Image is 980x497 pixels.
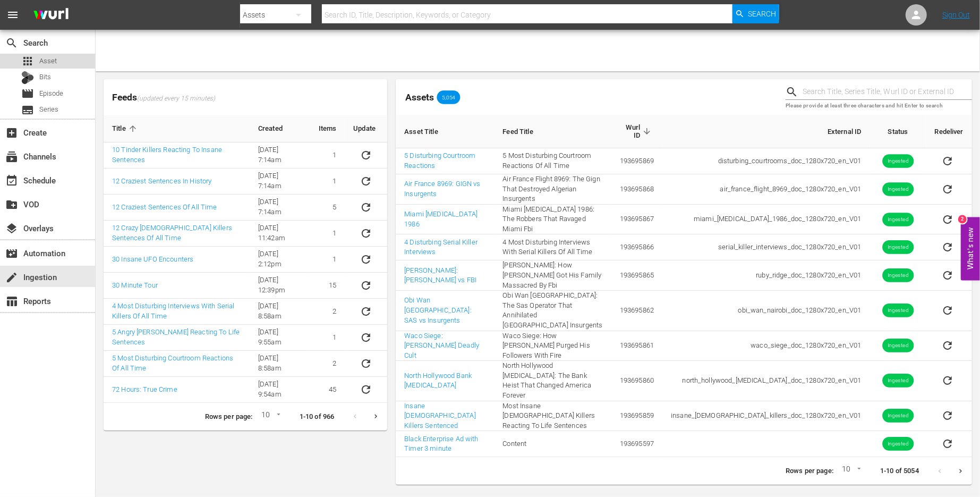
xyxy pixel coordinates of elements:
a: 12 Craziest Sentences In History [112,177,211,185]
span: Ingested [882,243,914,251]
td: disturbing_courtrooms_doc_1280x720_en_V01 [662,148,870,174]
table: sticky table [104,115,387,403]
span: Ingested [882,412,914,420]
td: 193695865 [611,260,662,291]
p: Please provide at least three characters and hit Enter to search [786,102,972,111]
a: Obi Wan [GEOGRAPHIC_DATA]: SAS vs Insurgents [404,296,472,324]
td: 1 [310,142,345,169]
td: insane_[DEMOGRAPHIC_DATA]_killers_doc_1280x720_en_V01 [662,401,870,432]
div: Bits [21,71,34,84]
span: Series [21,104,34,116]
span: Bits [39,72,51,82]
span: Channels [5,150,18,163]
a: 72 Hours: True Crime [112,385,177,393]
td: 193695597 [611,431,662,457]
a: Black Enterprise Ad with Timer 3 minute [404,435,478,453]
th: Redeliver [926,115,972,148]
th: External ID [662,115,870,148]
td: [DATE] 7:14am [250,169,310,195]
th: Feed Title [495,115,611,148]
td: North Hollywood [MEDICAL_DATA]: The Bank Heist That Changed America Forever [495,361,611,401]
td: [DATE] 9:54am [250,377,310,403]
td: [DATE] 11:42am [250,221,310,247]
span: Assets [405,92,434,103]
td: [DATE] 7:14am [250,195,310,221]
p: 1-10 of 966 [300,412,335,422]
span: Asset [21,55,34,68]
a: 12 Craziest Sentences Of All Time [112,203,217,211]
a: 4 Most Disturbing Interviews With Serial Killers Of All Time [112,302,235,320]
a: Insane [DEMOGRAPHIC_DATA] Killers Sentenced [404,402,476,429]
td: [DATE] 8:58am [250,351,310,377]
td: serial_killer_interviews_doc_1280x720_en_V01 [662,234,870,260]
td: 193695862 [611,291,662,331]
span: Ingested [882,377,914,385]
span: Created [258,124,296,133]
td: obi_wan_nairobi_doc_1280x720_en_V01 [662,291,870,331]
th: Update [345,115,387,142]
td: north_hollywood_[MEDICAL_DATA]_doc_1280x720_en_V01 [662,361,870,401]
td: 5 [310,195,345,221]
td: [DATE] 7:14am [250,142,310,169]
span: Title [112,124,140,133]
td: 1 [310,221,345,247]
span: Ingested [882,185,914,193]
p: Rows per page: [786,466,833,476]
span: Search [5,37,18,49]
td: 193695861 [611,331,662,361]
td: [DATE] 9:55am [250,325,310,351]
td: 193695860 [611,361,662,401]
td: 193695859 [611,401,662,432]
td: miami_[MEDICAL_DATA]_1986_doc_1280x720_en_V01 [662,205,870,235]
td: [DATE] 8:58am [250,299,310,325]
span: Feeds [104,89,387,106]
span: Ingested [882,342,914,350]
td: Waco Siege: How [PERSON_NAME] Purged His Followers With Fire [495,331,611,361]
a: 5 Most Disturbing Courtroom Reactions Of All Time [112,354,233,372]
span: (updated every 15 minutes) [137,95,215,103]
td: waco_siege_doc_1280x720_en_V01 [662,331,870,361]
td: 5 Most Disturbing Courtroom Reactions Of All Time [495,148,611,174]
span: Ingestion [5,271,18,284]
td: 193695868 [611,174,662,205]
span: Ingested [882,157,914,165]
button: Next page [950,461,971,482]
a: Sign Out [942,11,970,19]
span: Series [39,104,58,115]
span: menu [6,9,19,21]
span: Overlays [5,222,18,235]
td: Obi Wan [GEOGRAPHIC_DATA]: The Sas Operator That Annihilated [GEOGRAPHIC_DATA] Insurgents [495,291,611,331]
div: 10 [838,463,863,479]
button: Search [732,4,779,23]
td: 1 [310,247,345,273]
a: Miami [MEDICAL_DATA] 1986 [404,210,478,228]
td: 193695866 [611,234,662,260]
a: 5 Angry [PERSON_NAME] Reacting To Life Sentences [112,328,240,346]
span: 5,054 [437,94,460,100]
td: [PERSON_NAME]: How [PERSON_NAME] Got His Family Massacred By Fbi [495,260,611,291]
button: Open Feedback Widget [961,217,980,280]
a: Waco Siege: [PERSON_NAME] Deadly Cult [404,332,479,359]
span: Ingested [882,307,914,315]
th: Status [870,115,926,148]
td: [DATE] 12:39pm [250,273,310,299]
div: 10 [257,409,283,425]
a: 12 Crazy [DEMOGRAPHIC_DATA] Killers Sentences Of All Time [112,224,232,242]
span: Ingested [882,272,914,280]
table: sticky table [396,115,972,457]
td: 1 [310,169,345,195]
td: air_france_flight_8969_doc_1280x720_en_V01 [662,174,870,205]
span: Episode [21,87,34,100]
span: Asset [39,56,57,66]
span: Create [5,127,18,139]
td: 2 [310,299,345,325]
a: North Hollywood Bank [MEDICAL_DATA] [404,372,472,390]
span: Schedule [5,174,18,187]
td: 193695869 [611,148,662,174]
span: VOD [5,198,18,211]
span: Episode [39,88,63,99]
td: 193695867 [611,205,662,235]
a: [PERSON_NAME]: [PERSON_NAME] vs FBI [404,266,476,284]
span: Automation [5,247,18,260]
span: Reports [5,295,18,308]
